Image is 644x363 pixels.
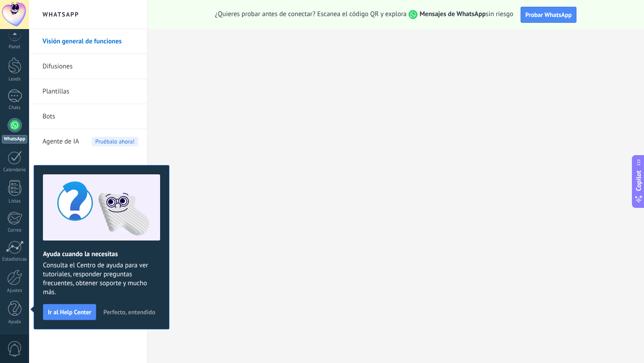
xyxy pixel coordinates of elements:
h2: Ayuda cuando la necesitas [43,250,160,258]
li: Visión general de funciones [29,29,147,54]
div: Calendario [2,167,28,173]
div: Leads [2,76,28,82]
button: Perfecto, entendido [99,305,159,319]
a: Agente de IA Pruébalo ahora! [42,129,138,154]
span: Probar WhatsApp [525,11,572,19]
div: Ayuda [2,319,28,325]
div: Listas [2,198,28,204]
span: Pruébalo ahora! [92,137,138,146]
a: Difusiones [42,54,138,79]
a: Plantillas [42,79,138,104]
button: Ir al Help Center [43,304,96,320]
div: Ajustes [2,288,28,294]
span: Copilot [634,171,643,191]
a: Visión general de funciones [42,29,138,54]
a: Bots [42,104,138,129]
div: Estadísticas [2,257,28,262]
li: Plantillas [29,79,147,104]
button: Probar WhatsApp [521,7,577,23]
li: Difusiones [29,54,147,79]
span: Perfecto, entendido [103,309,155,315]
div: Chats [2,105,28,111]
strong: Mensajes de WhatsApp [419,10,486,18]
li: Bots [29,104,147,129]
div: Panel [2,44,28,50]
span: ¿Quieres probar antes de conectar? Escanea el código QR y explora sin riesgo [215,10,513,19]
div: Correo [2,228,28,233]
span: Agente de IA [42,129,79,154]
div: WhatsApp [2,135,27,144]
span: Ir al Help Center [48,309,91,315]
span: Consulta el Centro de ayuda para ver tutoriales, responder preguntas frecuentes, obtener soporte ... [43,261,160,297]
li: Agente de IA [29,129,147,154]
